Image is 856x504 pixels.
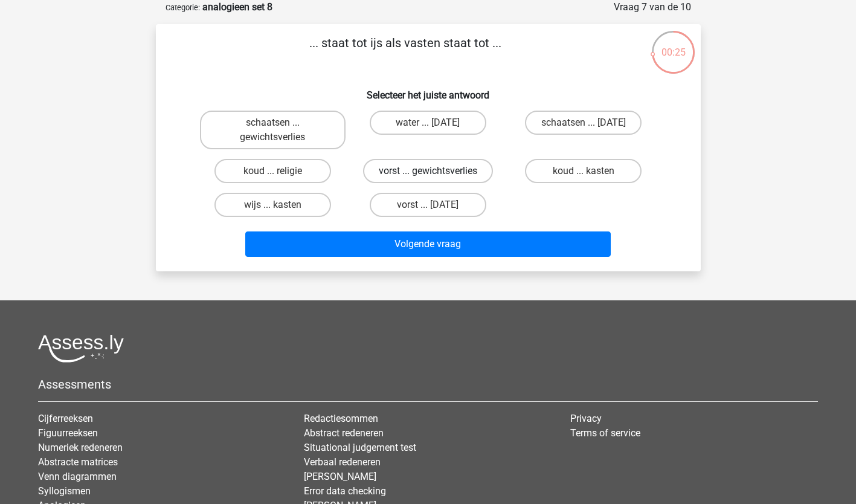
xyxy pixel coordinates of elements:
a: Abstracte matrices [38,456,118,468]
a: Error data checking [304,485,386,497]
a: Terms of service [570,427,640,439]
label: koud ... religie [214,159,331,183]
label: schaatsen ... gewichtsverlies [200,111,346,149]
a: Redactiesommen [304,413,378,424]
a: Abstract redeneren [304,427,384,439]
label: koud ... kasten [525,159,642,183]
a: Cijferreeksen [38,413,93,424]
a: Figuurreeksen [38,427,98,439]
a: [PERSON_NAME] [304,471,376,482]
a: Verbaal redeneren [304,456,381,468]
h6: Selecteer het juiste antwoord [175,80,681,101]
label: vorst ... gewichtsverlies [363,159,493,183]
strong: analogieen set 8 [202,1,272,13]
a: Venn diagrammen [38,471,117,482]
h5: Assessments [38,377,818,392]
label: schaatsen ... [DATE] [525,111,642,135]
label: wijs ... kasten [214,193,331,217]
p: ... staat tot ijs als vasten staat tot ... [175,34,636,70]
a: Numeriek redeneren [38,442,123,453]
label: vorst ... [DATE] [370,193,486,217]
label: water ... [DATE] [370,111,486,135]
a: Situational judgement test [304,442,416,453]
img: Assessly logo [38,334,124,363]
small: Categorie: [166,3,200,12]
button: Volgende vraag [245,231,611,257]
a: Privacy [570,413,602,424]
a: Syllogismen [38,485,91,497]
div: 00:25 [651,30,696,60]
